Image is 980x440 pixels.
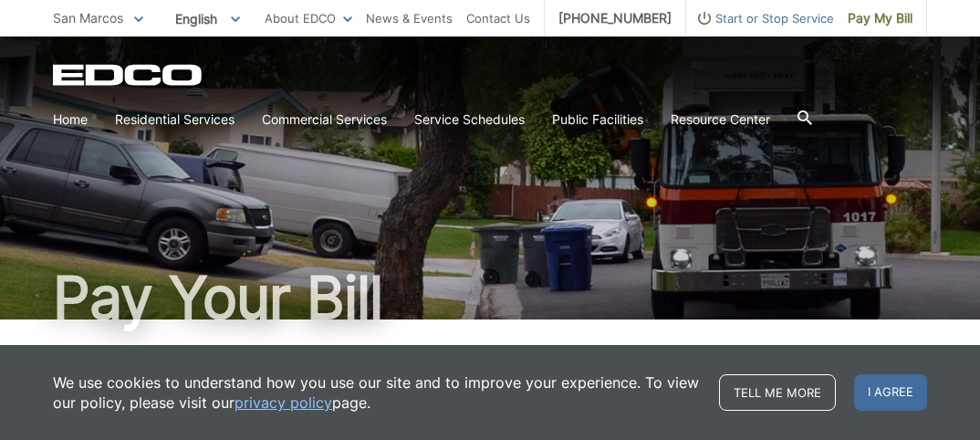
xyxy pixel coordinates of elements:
[466,8,530,28] a: Contact Us
[53,10,123,26] span: San Marcos
[854,374,927,411] span: I agree
[53,110,88,130] a: Home
[719,374,836,411] a: Tell me more
[265,8,352,28] a: About EDCO
[53,64,204,86] a: EDCD logo. Return to the homepage.
[162,4,254,34] span: English
[53,268,927,327] h1: Pay Your Bill
[262,110,387,130] a: Commercial Services
[414,110,525,130] a: Service Schedules
[552,110,643,130] a: Public Facilities
[53,372,701,413] p: We use cookies to understand how you use our site and to improve your experience. To view our pol...
[848,8,912,28] span: Pay My Bill
[235,393,332,413] a: privacy policy
[671,110,770,130] a: Resource Center
[115,110,235,130] a: Residential Services
[366,8,453,28] a: News & Events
